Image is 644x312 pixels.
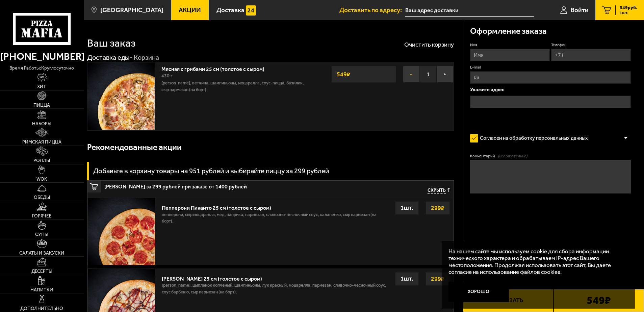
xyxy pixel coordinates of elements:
[429,272,446,285] strong: 299 ₽
[33,158,50,163] span: Роллы
[551,49,631,61] input: +7 (
[437,66,454,83] button: +
[470,131,595,145] label: Согласен на обработку персональных данных
[19,251,64,256] span: Салаты и закуски
[34,195,50,200] span: Обеды
[35,232,48,237] span: Супы
[335,68,352,81] strong: 549 ₽
[470,42,550,48] label: Имя
[162,201,388,211] div: Пепперони Пиканто 25 см (толстое с сыром)
[100,7,163,13] span: [GEOGRAPHIC_DATA]
[620,5,637,10] span: 549 руб.
[162,282,388,299] p: [PERSON_NAME], цыпленок копченый, шампиньоны, лук красный, моцарелла, пармезан, сливочно-чесночны...
[339,7,405,13] span: Доставить по адресу:
[420,66,437,83] span: 1
[32,122,51,126] span: Наборы
[87,198,454,265] a: Пепперони Пиканто 25 см (толстое с сыром)пепперони, сыр Моцарелла, мед, паприка, пармезан, сливоч...
[246,5,256,16] img: 15daf4d41897b9f0e9f617042186c801.svg
[470,71,631,84] input: @
[470,87,631,92] p: Укажите адрес
[134,53,159,62] div: Корзина
[33,103,50,108] span: Пицца
[429,202,446,214] strong: 299 ₽
[448,248,624,276] p: На нашем сайте мы используем cookie для сбора информации технического характера и обрабатываем IP...
[395,272,419,286] div: 1 шт.
[405,4,534,17] input: Ваш адрес доставки
[161,80,311,93] p: [PERSON_NAME], ветчина, шампиньоны, моцарелла, соус-пицца, базилик, сыр пармезан (на борт).
[104,181,324,189] span: [PERSON_NAME] за 299 рублей при заказе от 1400 рублей
[470,27,547,35] h3: Оформление заказа
[551,42,631,48] label: Телефон
[403,66,420,83] button: −
[395,201,419,215] div: 1 шт.
[87,53,133,61] a: Доставка еды-
[404,42,454,48] button: Очистить корзину
[571,7,589,13] span: Войти
[37,84,46,89] span: Хит
[498,153,527,159] span: (необязательно)
[32,214,52,218] span: Горячее
[22,140,61,145] span: Римская пицца
[93,167,329,175] h3: Добавьте в корзину товары на 951 рублей и выбирайте пиццу за 299 рублей
[179,7,201,13] span: Акции
[428,188,450,194] button: Скрыть
[470,64,631,70] label: E-mail
[216,7,244,13] span: Доставка
[448,282,509,302] button: Хорошо
[620,11,637,15] span: 1 шт.
[20,306,63,311] span: Дополнительно
[428,188,446,194] span: Скрыть
[162,272,388,282] div: [PERSON_NAME] 25 см (толстое с сыром)
[36,177,47,182] span: WOK
[470,153,631,159] label: Комментарий
[87,143,182,152] h3: Рекомендованные акции
[161,64,271,72] a: Мясная с грибами 25 см (толстое с сыром)
[87,38,135,49] h1: Ваш заказ
[162,211,388,228] p: пепперони, сыр Моцарелла, мед, паприка, пармезан, сливочно-чесночный соус, халапеньо, сыр пармеза...
[470,49,550,61] input: Имя
[161,73,173,79] span: 430 г
[31,269,52,274] span: Десерты
[30,288,53,292] span: Напитки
